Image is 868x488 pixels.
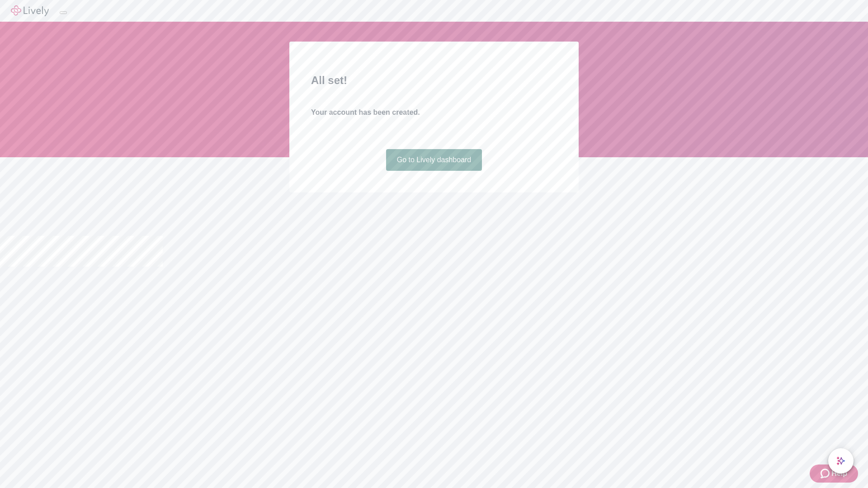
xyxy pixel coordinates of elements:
[821,468,831,479] svg: Zendesk support icon
[810,465,858,483] button: Zendesk support iconHelp
[60,11,67,14] button: Log out
[311,107,557,118] h4: Your account has been created.
[311,72,557,89] h2: All set!
[836,456,845,465] svg: Lively AI Assistant
[386,149,482,171] a: Go to Lively dashboard
[11,5,49,16] img: Lively
[831,468,847,479] span: Help
[828,448,854,474] button: chat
